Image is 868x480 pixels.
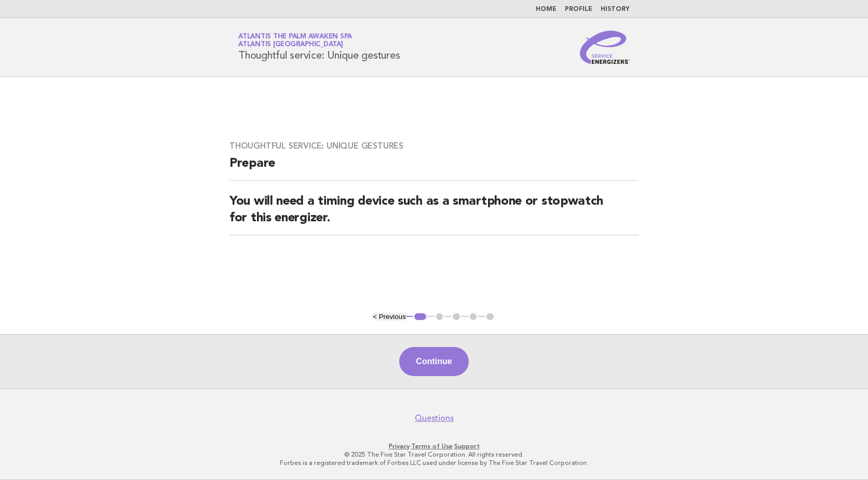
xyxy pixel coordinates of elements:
a: Questions [415,413,454,423]
a: Profile [565,6,592,12]
p: · · [116,442,752,450]
button: 1 [413,312,428,322]
span: Atlantis [GEOGRAPHIC_DATA] [238,42,343,48]
button: < Previous [373,313,405,321]
p: Forbes is a registered trademark of Forbes LLC used under license by The Five Star Travel Corpora... [116,459,752,467]
a: Support [454,443,480,450]
a: History [601,6,630,12]
a: Privacy [389,443,410,450]
a: Atlantis The Palm Awaken SpaAtlantis [GEOGRAPHIC_DATA] [238,33,352,48]
a: Terms of Use [411,443,453,450]
button: Continue [399,347,468,376]
img: Service Energizers [580,31,630,64]
h3: Thoughtful service: Unique gestures [229,141,639,151]
h2: You will need a timing device such as a smartphone or stopwatch for this energizer. [229,193,639,235]
p: © 2025 The Five Star Travel Corporation. All rights reserved. [116,450,752,459]
a: Home [536,6,557,12]
h1: Thoughtful service: Unique gestures [238,34,400,61]
h2: Prepare [229,155,639,181]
